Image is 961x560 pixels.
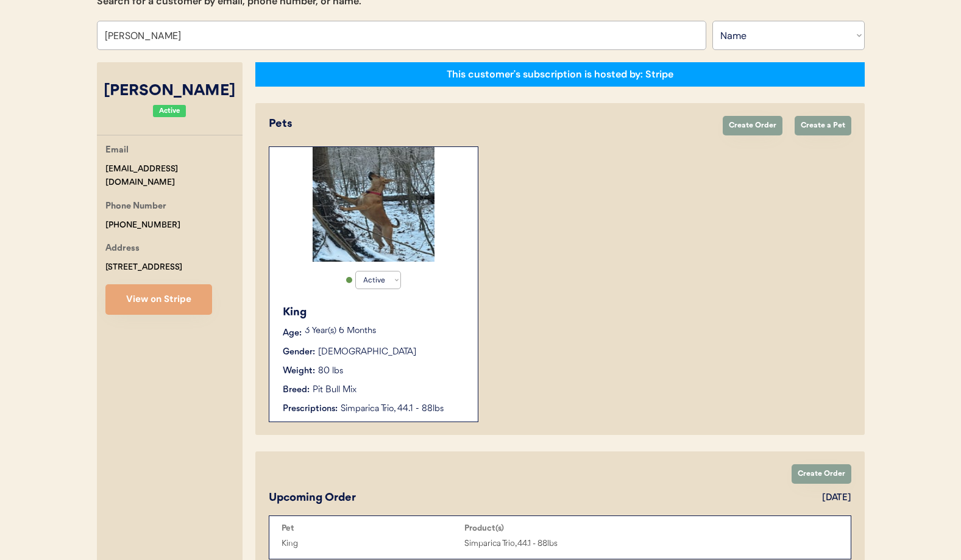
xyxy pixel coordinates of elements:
[341,403,466,415] div: Simparica Trio, 44.1 - 88lbs
[105,143,129,159] div: Email
[269,490,356,506] div: Upcoming Order
[269,116,711,132] div: Pets
[283,304,466,321] div: King
[447,68,673,81] div: This customer's subscription is hosted by: Stripe
[318,365,343,378] div: 80 lbs
[105,260,182,275] div: [STREET_ADDRESS]
[282,523,464,533] div: Pet
[97,21,706,50] input: Search by name
[105,218,180,232] div: [PHONE_NUMBER]
[305,327,466,336] p: 3 Year(s) 6 Months
[105,162,243,190] div: [EMAIL_ADDRESS][DOMAIN_NAME]
[282,537,464,551] div: King
[792,464,851,484] button: Create Order
[283,346,315,359] div: Gender:
[313,147,434,262] img: IMG_3576.jpeg
[464,523,647,533] div: Product(s)
[283,384,310,397] div: Breed:
[723,116,782,135] button: Create Order
[318,346,416,359] div: [DEMOGRAPHIC_DATA]
[105,284,212,315] button: View on Stripe
[283,403,338,415] div: Prescriptions:
[822,492,851,504] div: [DATE]
[795,116,851,135] button: Create a Pet
[105,242,140,257] div: Address
[283,327,302,340] div: Age:
[105,199,166,215] div: Phone Number
[313,384,356,397] div: Pit Bull Mix
[283,365,315,378] div: Weight:
[464,537,647,551] div: Simparica Trio, 44.1 - 88lbs
[97,80,243,103] div: [PERSON_NAME]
